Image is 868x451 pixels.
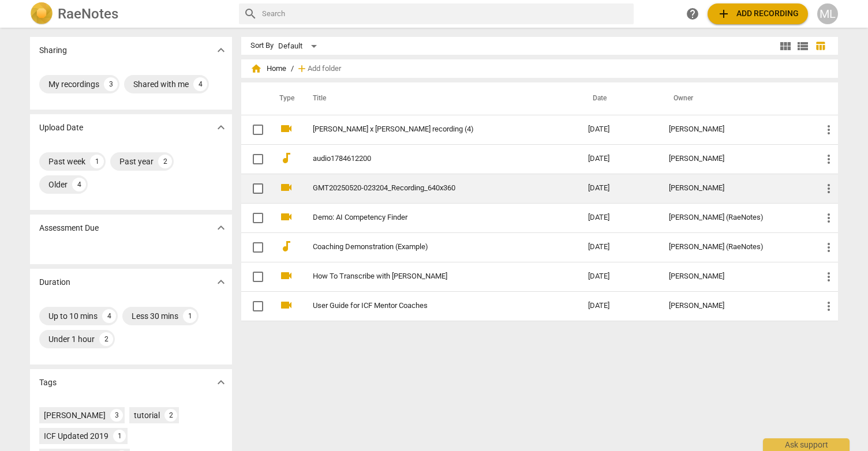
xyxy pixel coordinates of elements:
div: 4 [102,309,116,323]
span: add [296,63,308,74]
div: 1 [90,155,104,168]
span: Home [250,63,286,74]
td: [DATE] [579,262,660,291]
div: [PERSON_NAME] [669,272,803,281]
button: Show more [212,374,230,391]
button: Upload [708,3,808,24]
div: tutorial [134,409,160,421]
span: videocam [279,122,293,136]
div: 1 [113,430,126,442]
div: 2 [158,155,172,168]
span: / [291,65,294,73]
span: view_module [779,39,792,53]
button: Show more [212,42,230,59]
span: videocam [279,210,293,224]
td: [DATE] [579,174,660,203]
div: Past year [119,156,154,167]
span: more_vert [822,211,836,225]
p: Sharing [39,44,67,57]
div: [PERSON_NAME] [44,409,106,421]
span: more_vert [822,182,836,196]
span: audiotrack [279,151,293,165]
span: more_vert [822,123,836,137]
span: help [686,7,699,21]
span: add [717,7,731,21]
td: [DATE] [579,115,660,144]
th: Owner [660,82,813,115]
span: search [244,7,257,21]
button: Tile view [777,37,794,55]
span: expand_more [214,221,228,235]
span: home [250,63,262,74]
span: expand_more [214,121,228,134]
a: Help [682,3,703,24]
a: [PERSON_NAME] x [PERSON_NAME] recording (4) [313,125,547,134]
th: Title [299,82,579,115]
div: 4 [72,178,86,191]
p: Assessment Due [39,222,99,234]
p: Tags [39,377,57,389]
div: 1 [183,309,197,323]
div: Up to 10 mins [48,310,98,322]
input: Search [262,5,629,23]
div: Shared with me [133,78,189,90]
span: videocam [279,298,293,312]
div: [PERSON_NAME] [669,302,803,310]
span: more_vert [822,240,836,254]
a: LogoRaeNotes [30,2,230,25]
a: User Guide for ICF Mentor Coaches [313,302,547,310]
img: Logo [30,2,53,25]
button: Show more [212,273,230,291]
span: Add folder [308,65,341,73]
a: Coaching Demonstration (Example) [313,243,547,251]
th: Type [270,82,299,115]
span: table_chart [815,40,826,51]
a: audio1784612200 [313,155,547,163]
div: 4 [193,77,207,91]
td: [DATE] [579,232,660,262]
div: Sort By [250,42,274,50]
span: videocam [279,181,293,194]
div: 3 [104,77,118,91]
div: Ask support [763,438,850,451]
div: [PERSON_NAME] (RaeNotes) [669,213,803,222]
div: Past week [48,156,85,167]
div: Less 30 mins [132,310,178,322]
p: Upload Date [39,122,83,134]
div: [PERSON_NAME] [669,184,803,193]
div: ICF Updated 2019 [44,430,108,442]
span: more_vert [822,270,836,284]
button: List view [794,37,811,55]
td: [DATE] [579,291,660,321]
span: Add recording [717,7,799,21]
span: view_list [796,39,810,53]
div: 3 [110,409,123,422]
span: expand_more [214,275,228,289]
button: Show more [212,219,230,236]
div: Under 1 hour [48,333,95,345]
a: Demo: AI Competency Finder [313,213,547,222]
div: [PERSON_NAME] [669,125,803,134]
div: [PERSON_NAME] [669,155,803,163]
span: videocam [279,269,293,283]
button: ML [817,3,838,24]
a: How To Transcribe with [PERSON_NAME] [313,272,547,281]
p: Duration [39,276,70,288]
th: Date [579,82,660,115]
div: 2 [99,332,113,346]
h2: RaeNotes [58,6,118,22]
span: expand_more [214,43,228,57]
span: more_vert [822,152,836,166]
span: expand_more [214,375,228,389]
span: audiotrack [279,239,293,253]
a: GMT20250520-023204_Recording_640x360 [313,184,547,193]
div: 2 [164,409,177,422]
div: My recordings [48,78,99,90]
td: [DATE] [579,144,660,174]
div: Default [278,37,321,55]
span: more_vert [822,299,836,313]
td: [DATE] [579,203,660,232]
div: [PERSON_NAME] (RaeNotes) [669,243,803,251]
div: Older [48,179,68,190]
